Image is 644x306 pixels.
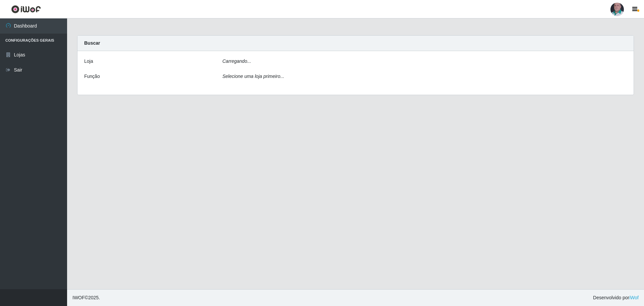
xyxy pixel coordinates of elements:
[629,295,639,300] a: iWof
[84,58,93,65] label: Loja
[72,295,85,300] span: IWOF
[84,73,100,80] label: Função
[593,294,639,301] span: Desenvolvido por
[72,294,100,301] span: © 2025 .
[222,58,251,64] i: Carregando...
[11,5,41,13] img: CoreUI Logo
[84,40,100,46] strong: Buscar
[222,74,284,79] i: Selecione uma loja primeiro...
